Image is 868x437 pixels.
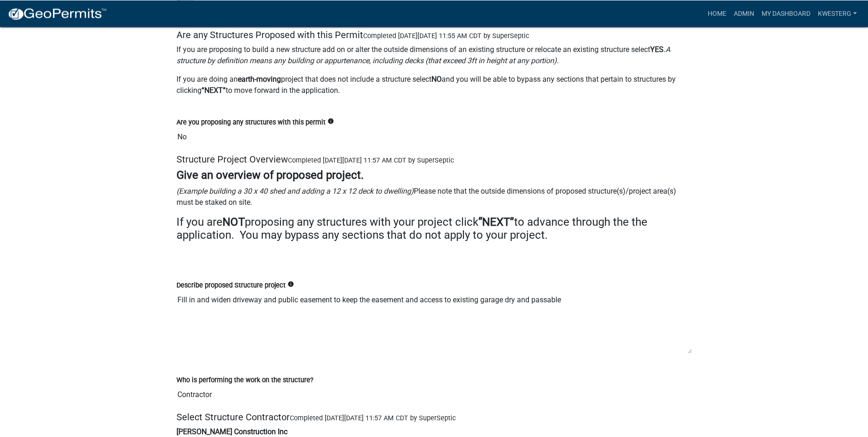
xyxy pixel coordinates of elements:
[176,411,692,423] h5: Select Structure Contractor
[176,377,313,384] label: Who is performing the work on the structure?
[287,281,294,287] i: info
[363,32,529,40] span: Completed [DATE][DATE] 11:55 AM CDT by SuperSeptic
[478,215,514,228] strong: “NEXT”
[176,187,414,196] i: (Example building a 30 x 40 shed and adding a 12 x 12 deck to dwelling)
[650,45,664,54] strong: YES
[176,154,692,165] h5: Structure Project Overview
[176,45,670,65] i: A structure by definition means any building or appurtenance, including decks (that exceed 3ft in...
[176,282,286,289] label: Describe proposed Structure project
[290,414,456,422] span: Completed [DATE][DATE] 11:57 AM CDT by SuperSeptic
[202,86,226,95] strong: “NEXT”
[288,157,454,164] span: Completed [DATE][DATE] 11:57 AM CDT by SuperSeptic
[758,5,814,22] a: My Dashboard
[327,118,334,124] i: info
[704,5,730,22] a: Home
[222,215,245,228] strong: NOT
[176,74,692,96] p: If you are doing an project that does not include a structure select and you will be able to bypa...
[176,169,364,182] strong: Give an overview of proposed project.
[730,5,758,22] a: Admin
[431,75,442,84] strong: NO
[176,29,692,40] h5: Are any Structures Proposed with this Permit
[238,75,281,84] strong: earth-moving
[176,291,692,354] textarea: Fill in and widen driveway and public easement to keep the easement and access to existing garage...
[176,427,287,436] strong: [PERSON_NAME] Construction Inc
[176,215,692,242] h4: If you are proposing any structures with your project click to advance through the the applicatio...
[814,5,861,22] a: kwesterg
[176,119,326,126] label: Are you proposing any structures with this permit
[176,44,692,66] p: If you are proposing to build a new structure add on or alter the outside dimensions of an existi...
[176,186,692,208] p: Please note that the outside dimensions of proposed structure(s)/project area(s) must be staked o...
